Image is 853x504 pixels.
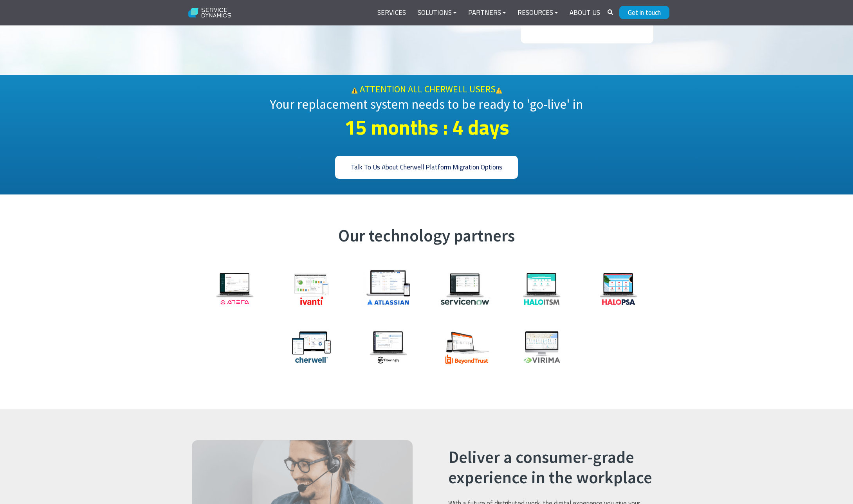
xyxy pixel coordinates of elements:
[436,270,494,309] img: ServiceNow logo
[192,226,662,246] h2: Our technology partners
[359,328,418,367] img: Flowingly logo with screenshot
[589,269,648,308] img: HaloPSA logo with screenshot
[436,328,494,367] img: beyond-trust-screenshot
[512,328,571,367] img: Virima-logo-screenshot
[360,83,496,95] span: ATTENTION ALL CHERWELL USERS
[512,4,564,22] a: Resources
[412,4,462,22] a: Solutions
[282,269,341,308] img: Ivanti logo with screenshot
[282,328,341,367] img: Cherwell logo with screenshot
[335,156,518,179] a: Talk To Us About Cherwell Platform Migration Options
[371,4,412,22] a: Services
[496,87,502,94] span: ⚠️
[371,4,606,22] div: Navigation Menu
[619,6,669,19] a: Get in touch
[564,4,606,22] a: About Us
[351,87,358,94] span: ⚠️
[359,263,418,308] img: Atlassian_screenshot-1
[448,447,653,488] h2: Deliver a consumer-grade experience in the workplace
[184,3,236,23] img: Service Dynamics Logo - White
[270,96,583,112] span: Your replacement system needs to be ready to 'go-live' in
[192,108,662,147] p: 15 months : 4 days
[206,269,264,308] img: Atera logo with screenshot
[512,269,571,308] img: HaloITSM logo with screenshot
[462,4,512,22] a: Partners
